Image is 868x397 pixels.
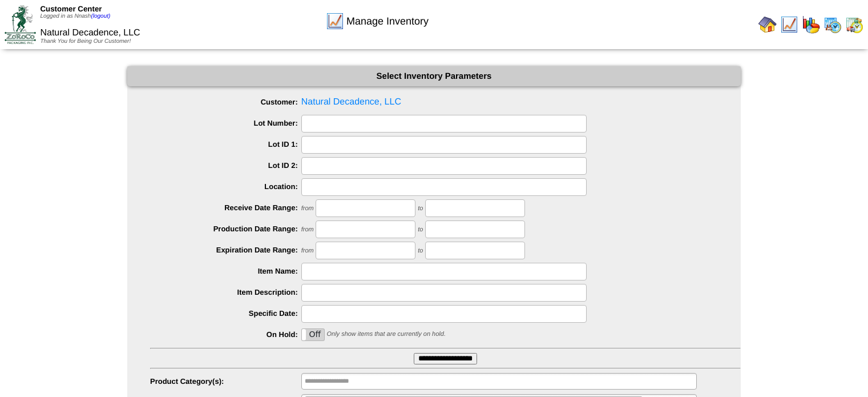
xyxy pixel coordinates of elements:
[150,119,301,127] label: Lot Number:
[150,288,301,296] label: Item Description:
[758,15,777,34] img: home.gif
[40,38,131,45] span: Thank You for Being Our Customer!
[418,247,423,254] span: to
[5,5,36,43] img: ZoRoCo_Logo(Green%26Foil)%20jpg.webp
[823,15,842,34] img: calendarprod.gif
[150,267,301,275] label: Item Name:
[301,226,314,233] span: from
[418,226,423,233] span: to
[346,15,429,27] span: Manage Inventory
[150,330,301,339] label: On Hold:
[301,328,325,341] div: OnOff
[150,182,301,191] label: Location:
[150,224,301,233] label: Production Date Range:
[418,205,423,212] span: to
[326,331,445,338] span: Only show items that are currently on hold.
[326,12,344,30] img: line_graph.gif
[91,13,110,19] a: (logout)
[150,98,301,106] label: Customer:
[127,66,741,86] div: Select Inventory Parameters
[780,15,798,34] img: line_graph.gif
[40,5,102,13] span: Customer Center
[40,28,140,38] span: Natural Decadence, LLC
[150,246,301,254] label: Expiration Date Range:
[150,309,301,318] label: Specific Date:
[802,15,820,34] img: graph.gif
[150,161,301,170] label: Lot ID 2:
[150,377,301,386] label: Product Category(s):
[150,203,301,212] label: Receive Date Range:
[40,13,110,19] span: Logged in as Nnash
[302,329,324,340] label: Off
[301,247,314,254] span: from
[150,94,741,111] span: Natural Decadence, LLC
[301,205,314,212] span: from
[845,15,863,34] img: calendarinout.gif
[150,140,301,149] label: Lot ID 1:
